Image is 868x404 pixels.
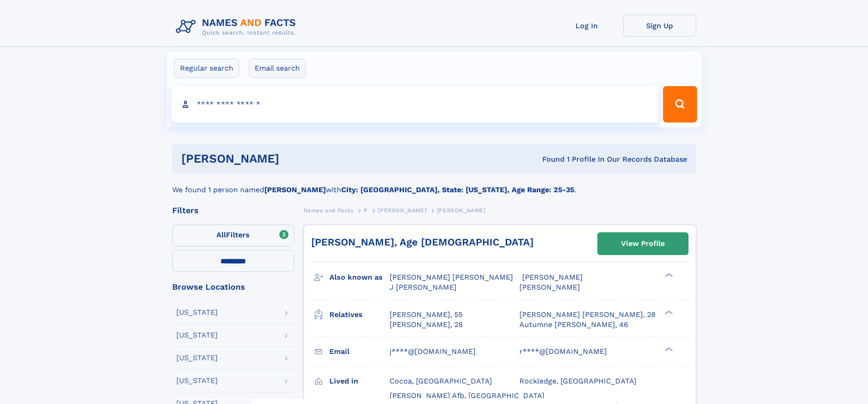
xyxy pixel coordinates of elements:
[623,15,696,37] a: Sign Up
[172,225,294,246] label: Filters
[663,86,697,123] button: Search Button
[519,377,637,385] span: Rockledge, [GEOGRAPHIC_DATA]
[174,59,239,78] label: Regular search
[311,236,534,248] a: [PERSON_NAME], Age [DEMOGRAPHIC_DATA]
[378,207,426,214] span: [PERSON_NAME]
[598,233,688,255] a: View Profile
[172,206,294,215] div: Filters
[176,332,218,339] div: [US_STATE]
[378,205,426,216] a: [PERSON_NAME]
[411,154,687,164] div: Found 1 Profile In Our Records Database
[329,307,390,322] h3: Relatives
[303,205,354,216] a: Names and Facts
[437,207,486,214] span: [PERSON_NAME]
[550,15,623,37] a: Log In
[249,59,306,78] label: Email search
[329,270,390,285] h3: Also known as
[390,283,457,291] span: J [PERSON_NAME]
[176,309,218,316] div: [US_STATE]
[390,377,492,385] span: Cocoa, [GEOGRAPHIC_DATA]
[390,273,513,281] span: [PERSON_NAME] [PERSON_NAME]
[390,310,462,320] a: [PERSON_NAME], 55
[663,309,673,315] div: ❯
[176,354,218,362] div: [US_STATE]
[329,373,390,389] h3: Lived in
[364,205,368,216] a: P
[181,153,411,164] h1: [PERSON_NAME]
[216,230,226,239] span: All
[519,320,628,330] a: Autumne [PERSON_NAME], 46
[663,346,673,352] div: ❯
[172,15,303,39] img: Logo Names and Facts
[264,185,326,194] b: [PERSON_NAME]
[519,310,656,320] a: [PERSON_NAME] [PERSON_NAME], 28
[663,272,673,278] div: ❯
[341,185,574,194] b: City: [GEOGRAPHIC_DATA], State: [US_STATE], Age Range: 25-35
[364,207,368,214] span: P
[176,377,218,384] div: [US_STATE]
[171,86,659,123] input: search input
[621,233,665,254] div: View Profile
[172,283,294,291] div: Browse Locations
[329,344,390,359] h3: Email
[519,283,580,291] span: [PERSON_NAME]
[390,320,463,330] a: [PERSON_NAME], 28
[390,391,544,400] span: [PERSON_NAME] Afb, [GEOGRAPHIC_DATA]
[522,273,583,281] span: [PERSON_NAME]
[172,174,696,195] div: We found 1 person named with .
